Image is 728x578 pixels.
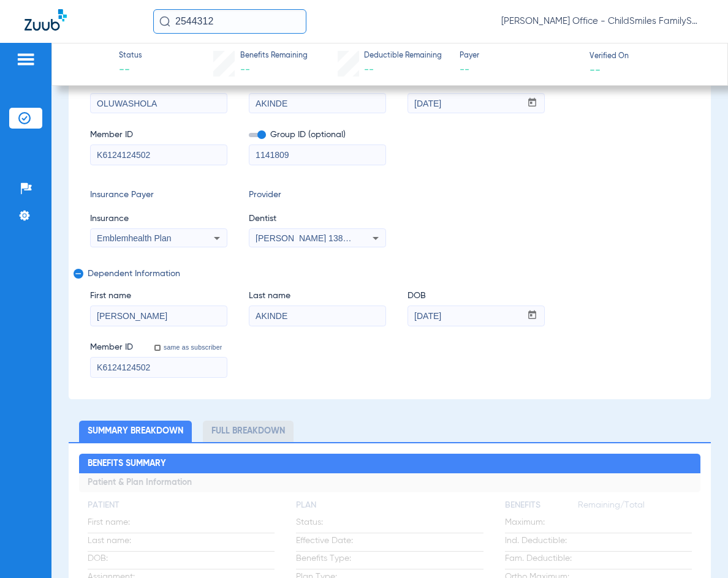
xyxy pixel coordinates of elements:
[590,63,601,76] span: --
[590,51,708,62] span: Verified On
[90,341,133,354] span: Member ID
[249,290,386,302] span: Last name
[90,212,227,225] span: Insurance
[240,65,250,75] span: --
[520,306,544,326] button: Open calendar
[119,51,142,62] span: Status
[16,52,36,67] img: hamburger-icon
[460,51,578,62] span: Payer
[97,233,171,243] span: Emblemhealth Plan
[88,269,688,279] span: Dependent Information
[153,9,306,34] input: Search for patients
[240,51,308,62] span: Benefits Remaining
[408,290,545,302] span: DOB
[520,94,544,113] button: Open calendar
[667,519,728,578] iframe: Chat Widget
[364,65,374,75] span: --
[460,62,578,78] span: --
[161,343,222,351] label: same as subscriber
[79,454,700,473] h2: Benefits Summary
[25,9,67,31] img: Zuub Logo
[249,212,386,225] span: Dentist
[90,129,227,141] span: Member ID
[501,15,703,28] span: [PERSON_NAME] Office - ChildSmiles FamilySmiles - [PERSON_NAME] Dental Professional Association -...
[203,421,294,442] li: Full Breakdown
[79,421,192,442] li: Summary Breakdown
[90,290,227,302] span: First name
[90,189,227,201] span: Insurance Payer
[249,189,386,201] span: Provider
[119,62,142,78] span: --
[256,233,376,243] span: [PERSON_NAME] 1386183325
[74,269,81,283] mat-icon: remove
[364,51,442,62] span: Deductible Remaining
[159,16,170,27] img: Search Icon
[249,129,386,141] span: Group ID (optional)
